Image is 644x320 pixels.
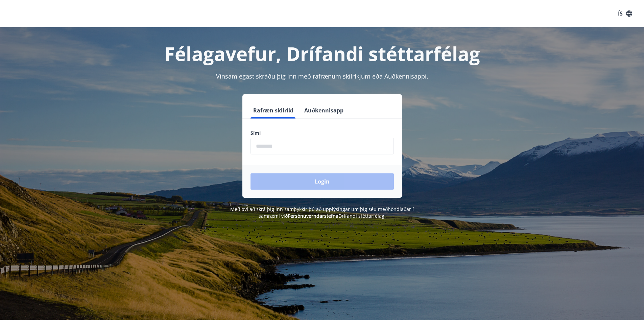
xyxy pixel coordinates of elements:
a: Persónuverndarstefna [288,213,338,219]
span: Með því að skrá þig inn samþykkir þú að upplýsingar um þig séu meðhöndlaðar í samræmi við Drífand... [230,206,414,219]
button: ÍS [614,7,636,20]
label: Sími [251,130,394,136]
span: Vinsamlegast skráðu þig inn með rafrænum skilríkjum eða Auðkennisappi. [216,72,428,80]
button: Rafræn skilríki [251,102,296,119]
button: Auðkennisapp [302,102,346,119]
h1: Félagavefur, Drífandi stéttarfélag [87,41,557,66]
